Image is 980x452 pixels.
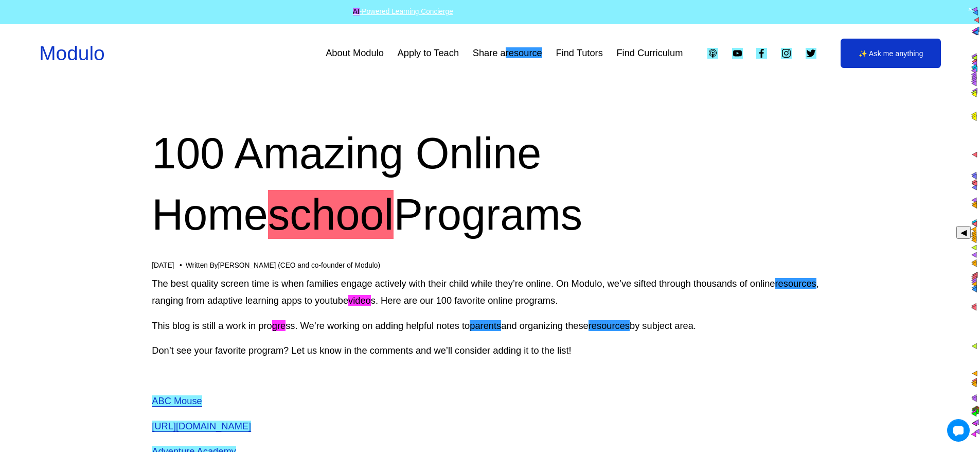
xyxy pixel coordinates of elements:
[956,226,971,239] button: ◀
[556,44,602,63] a: Find Tutors
[732,48,743,59] a: YouTube
[473,44,542,63] a: Share aresource
[152,421,251,431] a: [URL][DOMAIN_NAME]
[152,318,828,335] p: This blog is still a work in pro ss. We’re working on adding helpful notes to and organizing thes...
[616,44,683,63] a: Find Curriculum
[326,44,384,63] a: About Modulo
[152,275,828,309] p: The best quality screen time is when families engage actively with their child while they’re onli...
[186,262,380,270] div: Written By
[272,320,286,331] multi-find-1-extension: highlighted by Multi Find
[589,320,630,331] multi-find-1-extension: highlighted by Multi Find
[506,47,542,58] multi-find-1-extension: highlighted by Multi Find
[218,262,380,269] a: [PERSON_NAME] (CEO and co-founder of Modulo)
[353,8,453,15] a: AI-Powered Learning Concierge
[707,48,718,59] a: Apple Podcasts
[39,42,104,64] a: Modulo
[348,295,371,306] multi-find-1-extension: highlighted by Multi Find
[398,44,459,63] a: Apply to Teach
[775,278,816,289] multi-find-1-extension: highlighted by Multi Find
[781,48,792,59] a: Instagram
[268,190,394,239] multi-find-1-extension: highlighted by Multi Find
[152,123,828,245] h1: 100 Amazing Online Home Programs
[470,320,501,331] multi-find-1-extension: highlighted by Multi Find
[841,39,941,68] a: ✨ Ask me anything
[353,8,360,15] multi-find-1-extension: highlighted by Multi Find
[152,395,202,406] a: ABC Mouse
[152,262,174,269] span: [DATE]
[152,342,828,359] p: Don’t see your favorite program? Let us know in the comments and we’ll consider adding it to the ...
[806,48,816,59] a: Twitter
[756,48,767,59] a: Facebook
[473,45,542,62] multi-find-0-extension: Share a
